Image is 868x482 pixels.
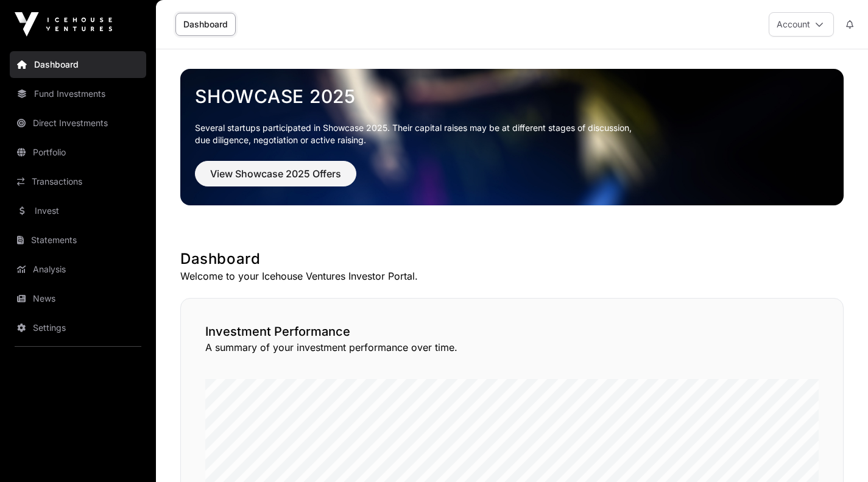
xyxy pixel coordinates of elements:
[180,269,844,283] p: Welcome to your Icehouse Ventures Investor Portal.
[205,323,819,340] h2: Investment Performance
[10,197,146,224] a: Invest
[195,85,829,107] a: Showcase 2025
[195,161,356,186] button: View Showcase 2025 Offers
[10,227,146,253] a: Statements
[210,166,341,181] span: View Showcase 2025 Offers
[769,12,834,37] button: Account
[195,122,829,146] p: Several startups participated in Showcase 2025. Their capital raises may be at different stages o...
[180,69,844,205] img: Showcase 2025
[175,13,236,36] a: Dashboard
[10,314,146,341] a: Settings
[10,285,146,312] a: News
[10,51,146,78] a: Dashboard
[10,256,146,283] a: Analysis
[10,139,146,166] a: Portfolio
[807,424,868,482] iframe: Chat Widget
[195,173,356,185] a: View Showcase 2025 Offers
[10,80,146,107] a: Fund Investments
[180,249,844,269] h1: Dashboard
[10,168,146,195] a: Transactions
[205,340,819,355] p: A summary of your investment performance over time.
[10,110,146,136] a: Direct Investments
[15,12,112,37] img: Icehouse Ventures Logo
